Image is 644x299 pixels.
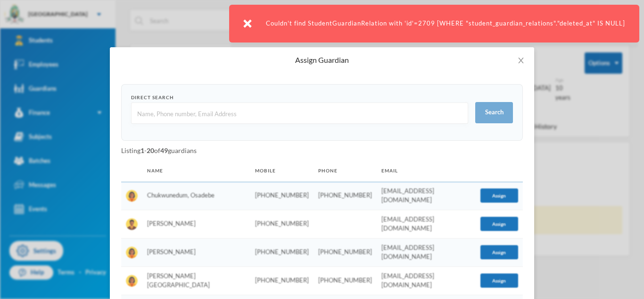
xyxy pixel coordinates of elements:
td: [EMAIL_ADDRESS][DOMAIN_NAME] [377,266,476,295]
td: [PHONE_NUMBER] [250,210,314,238]
td: [PERSON_NAME] [142,238,250,266]
b: 1 [140,146,144,154]
td: [EMAIL_ADDRESS][DOMAIN_NAME] [377,181,476,210]
td: [PHONE_NUMBER] [250,238,314,266]
button: Assign [480,245,518,259]
img: GUARDIAN [126,247,138,258]
th: Email [377,160,476,181]
td: [PHONE_NUMBER] [314,238,377,266]
input: Name, Phone number, Email Address [136,103,463,124]
td: [PHONE_NUMBER] [314,266,377,295]
div: Direct Search [131,94,468,101]
td: Chukwunedum, Osadebe [142,181,250,210]
button: Close [508,47,534,74]
th: Phone [314,160,377,181]
img: GUARDIAN [126,218,138,230]
div: Couldn't find StudentGuardianRelation with 'id'=2709 [WHERE "student_guardian_relations"."deleted... [229,5,639,43]
img: GUARDIAN [126,275,138,287]
td: [PHONE_NUMBER] [250,266,314,295]
img: GUARDIAN [126,190,138,202]
button: Search [475,102,513,123]
i: icon: close [517,57,525,64]
button: Assign [480,217,518,231]
td: [EMAIL_ADDRESS][DOMAIN_NAME] [377,238,476,266]
button: Assign [480,273,518,288]
div: Assign Guardian [121,55,523,65]
b: 49 [160,146,168,154]
td: [PHONE_NUMBER] [314,181,377,210]
td: [PHONE_NUMBER] [250,181,314,210]
th: Mobile [250,160,314,181]
th: Name [142,160,250,181]
button: Assign [480,188,518,203]
span: Listing - of guardians [121,146,197,154]
td: [PERSON_NAME][GEOGRAPHIC_DATA] [142,266,250,295]
td: [PERSON_NAME] [142,210,250,238]
td: [EMAIL_ADDRESS][DOMAIN_NAME] [377,210,476,238]
b: 20 [147,146,154,154]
